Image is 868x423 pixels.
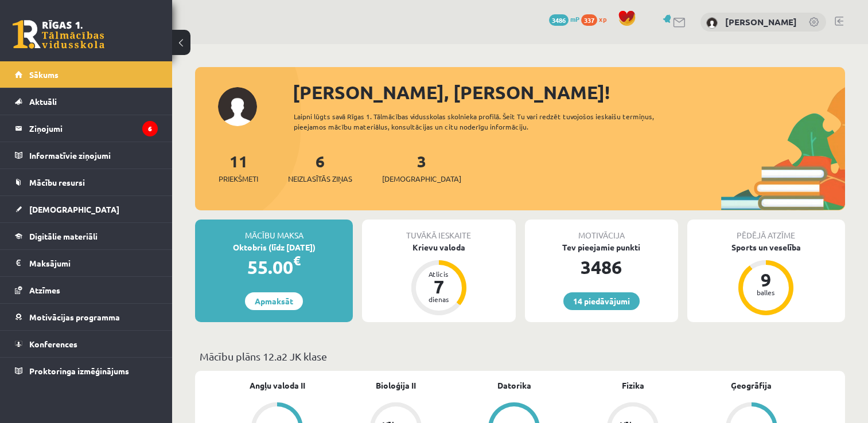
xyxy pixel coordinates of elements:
a: Angļu valoda II [250,379,305,391]
a: Aktuāli [15,88,158,115]
div: Krievu valoda [362,241,515,253]
span: Digitālie materiāli [29,231,98,241]
a: 3[DEMOGRAPHIC_DATA] [382,151,461,185]
a: Informatīvie ziņojumi [15,142,158,169]
a: Sports un veselība 9 balles [687,241,845,317]
a: Motivācijas programma [15,304,158,330]
span: xp [599,14,606,23]
span: 3486 [549,14,569,26]
span: Sākums [29,69,59,80]
a: Sākums [15,61,158,88]
div: dienas [422,296,456,303]
a: Ziņojumi6 [15,115,158,142]
legend: Informatīvie ziņojumi [29,142,158,169]
span: mP [570,14,579,23]
a: Datorika [497,379,531,391]
div: Mācību maksa [195,220,353,241]
div: Oktobris (līdz [DATE]) [195,241,353,253]
p: Mācību plāns 12.a2 JK klase [200,348,840,364]
a: Mācību resursi [15,169,158,195]
span: [DEMOGRAPHIC_DATA] [382,173,461,185]
span: Atzīmes [29,285,60,295]
a: [DEMOGRAPHIC_DATA] [15,196,158,222]
span: [DEMOGRAPHIC_DATA] [29,204,119,214]
div: Pēdējā atzīme [687,220,845,241]
div: Laipni lūgts savā Rīgas 1. Tālmācības vidusskolas skolnieka profilā. Šeit Tu vari redzēt tuvojošo... [294,111,684,132]
a: Fizika [622,379,644,391]
span: Neizlasītās ziņas [288,173,352,185]
span: Proktoringa izmēģinājums [29,366,129,376]
i: 6 [142,121,158,136]
div: Tuvākā ieskaite [362,220,515,241]
div: 9 [749,271,783,289]
span: Motivācijas programma [29,312,120,322]
a: 11Priekšmeti [219,151,258,185]
a: Atzīmes [15,277,158,303]
a: Rīgas 1. Tālmācības vidusskola [13,20,104,49]
img: Paula Svilāne [706,17,718,29]
span: Konferences [29,339,77,349]
div: Atlicis [422,271,456,277]
legend: Maksājumi [29,250,158,276]
a: Ģeogrāfija [731,379,772,391]
div: 7 [422,277,456,296]
div: [PERSON_NAME], [PERSON_NAME]! [293,79,845,106]
a: Bioloģija II [376,379,416,391]
a: 14 piedāvājumi [563,292,640,310]
a: Maksājumi [15,250,158,276]
div: 55.00 [195,253,353,281]
a: Digitālie materiāli [15,223,158,249]
legend: Ziņojumi [29,115,158,142]
a: 3486 mP [549,14,579,23]
a: 6Neizlasītās ziņas [288,151,352,185]
a: Apmaksāt [245,292,303,310]
div: Sports un veselība [687,241,845,253]
span: Priekšmeti [219,173,258,185]
a: Proktoringa izmēģinājums [15,358,158,384]
div: Tev pieejamie punkti [525,241,678,253]
div: balles [749,289,783,296]
div: Motivācija [525,220,678,241]
a: 337 xp [581,14,612,23]
a: Krievu valoda Atlicis 7 dienas [362,241,515,317]
span: 337 [581,14,597,26]
a: Konferences [15,331,158,357]
span: € [293,252,301,269]
a: [PERSON_NAME] [725,16,797,28]
span: Mācību resursi [29,177,85,187]
span: Aktuāli [29,96,57,107]
div: 3486 [525,253,678,281]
